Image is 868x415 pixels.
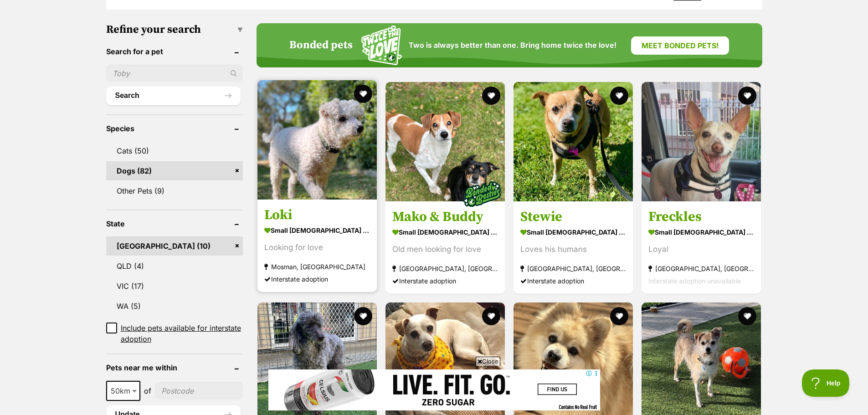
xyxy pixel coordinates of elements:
[264,241,370,254] div: Looking for love
[642,82,761,201] img: Freckles - Jack Russell Terrier Dog
[648,262,754,275] strong: [GEOGRAPHIC_DATA], [GEOGRAPHIC_DATA]
[106,161,243,180] a: Dogs (82)
[520,275,626,287] div: Interstate adoption
[520,262,626,275] strong: [GEOGRAPHIC_DATA], [GEOGRAPHIC_DATA]
[264,261,370,273] strong: Mosman, [GEOGRAPHIC_DATA]
[520,208,626,225] h3: Stewie
[409,41,616,50] span: Two is always better than one. Bring home twice the love!
[392,225,498,239] strong: small [DEMOGRAPHIC_DATA] Dog
[354,85,372,103] button: favourite
[610,87,628,105] button: favourite
[482,87,500,105] button: favourite
[631,36,729,55] a: Meet bonded pets!
[257,80,377,200] img: Loki - Bichon Frise Dog
[739,307,757,325] button: favourite
[482,307,500,325] button: favourite
[514,82,633,201] img: Stewie - Jack Russell Terrier Dog
[106,47,243,56] header: Search for a pet
[514,201,633,294] a: Stewie small [DEMOGRAPHIC_DATA] Dog Loves his humans [GEOGRAPHIC_DATA], [GEOGRAPHIC_DATA] Interst...
[106,124,243,133] header: Species
[361,26,402,65] img: Squiggle
[106,364,243,372] header: Pets near me within
[642,201,761,294] a: Freckles small [DEMOGRAPHIC_DATA] Dog Loyal [GEOGRAPHIC_DATA], [GEOGRAPHIC_DATA] Interstate adopt...
[106,23,243,36] h3: Refine your search
[289,39,353,52] h4: Bonded pets
[648,225,754,239] strong: small [DEMOGRAPHIC_DATA] Dog
[106,236,243,256] a: [GEOGRAPHIC_DATA] (10)
[264,273,370,285] div: Interstate adoption
[392,275,498,287] div: Interstate adoption
[268,369,600,410] iframe: Advertisement
[106,256,243,276] a: QLD (4)
[144,385,151,396] span: of
[121,323,243,344] span: Include pets available for interstate adoption
[802,369,850,397] iframe: Help Scout Beacon - Open
[106,297,243,316] a: WA (5)
[106,277,243,296] a: VIC (17)
[392,262,498,275] strong: [GEOGRAPHIC_DATA], [GEOGRAPHIC_DATA]
[264,206,370,224] h3: Loki
[106,87,241,105] button: Search
[648,243,754,256] div: Loyal
[106,141,243,160] a: Cats (50)
[648,208,754,225] h3: Freckles
[739,87,757,105] button: favourite
[520,225,626,239] strong: small [DEMOGRAPHIC_DATA] Dog
[107,384,139,397] span: 50km
[610,307,628,325] button: favourite
[257,200,377,292] a: Loki small [DEMOGRAPHIC_DATA] Dog Looking for love Mosman, [GEOGRAPHIC_DATA] Interstate adoption
[106,65,243,82] input: Toby
[155,382,243,400] input: postcode
[385,201,505,294] a: Mako & Buddy small [DEMOGRAPHIC_DATA] Dog Old men looking for love [GEOGRAPHIC_DATA], [GEOGRAPHIC...
[354,307,372,325] button: favourite
[476,357,500,366] span: Close
[106,181,243,200] a: Other Pets (9)
[106,220,243,228] header: State
[392,208,498,225] h3: Mako & Buddy
[106,323,243,344] a: Include pets available for interstate adoption
[106,381,140,401] span: 50km
[392,243,498,256] div: Old men looking for love
[648,277,741,285] span: Interstate adoption unavailable
[264,224,370,237] strong: small [DEMOGRAPHIC_DATA] Dog
[459,171,505,217] img: bonded besties
[385,82,505,201] img: Mako & Buddy - Jack Russell Terrier Dog
[520,243,626,256] div: Loves his humans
